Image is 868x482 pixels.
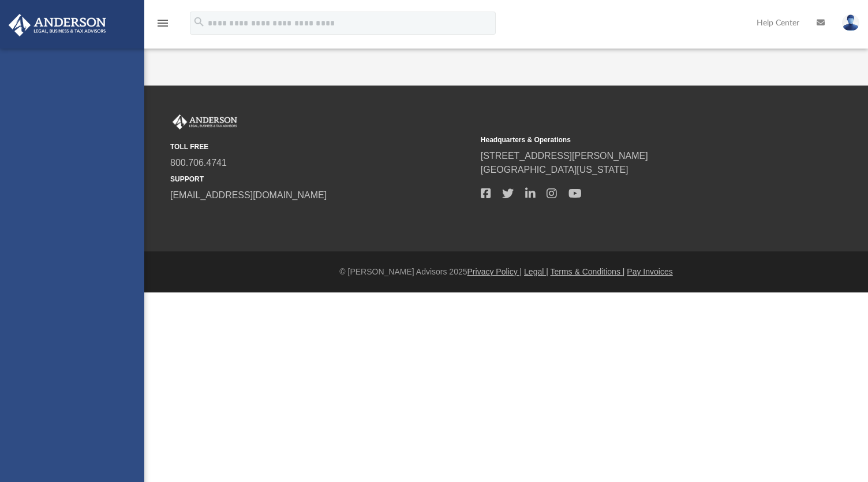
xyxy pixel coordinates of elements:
small: SUPPORT [170,174,473,184]
img: User Pic [842,14,859,31]
a: [EMAIL_ADDRESS][DOMAIN_NAME] [170,190,327,200]
a: menu [156,22,170,30]
a: Terms & Conditions | [551,267,625,276]
i: menu [156,16,170,30]
i: search [193,16,205,28]
img: Anderson Advisors Platinum Portal [5,14,110,36]
a: Privacy Policy | [467,267,522,276]
a: Pay Invoices [627,267,672,276]
small: Headquarters & Operations [481,135,783,145]
a: 800.706.4741 [170,158,227,168]
a: Legal | [524,267,548,276]
small: TOLL FREE [170,142,473,152]
div: © [PERSON_NAME] Advisors 2025 [144,266,868,278]
a: [GEOGRAPHIC_DATA][US_STATE] [481,165,628,175]
a: [STREET_ADDRESS][PERSON_NAME] [481,151,648,161]
img: Anderson Advisors Platinum Portal [170,114,240,129]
